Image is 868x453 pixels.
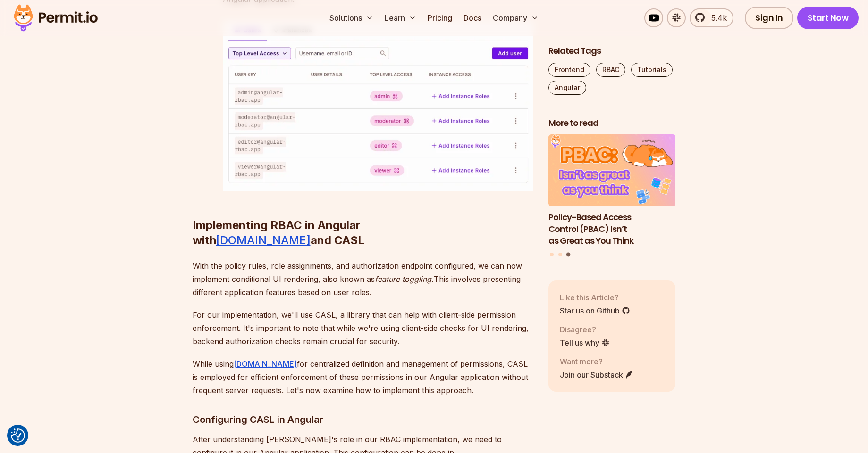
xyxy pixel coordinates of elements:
a: Join our Substack [560,369,633,380]
button: Learn [381,8,420,27]
h3: Policy-Based Access Control (PBAC) Isn’t as Great as You Think [548,212,676,247]
button: Go to slide 2 [558,253,562,256]
a: Tell us why [560,337,610,348]
a: Pricing [424,8,456,27]
p: While using for centralized definition and management of permissions, CASL is employed for effici... [193,357,533,397]
img: Policy-Based Access Control (PBAC) Isn’t as Great as You Think [548,135,676,206]
a: Policy-Based Access Control (PBAC) Isn’t as Great as You ThinkPolicy-Based Access Control (PBAC) ... [548,135,676,247]
h2: More to read [548,117,676,129]
a: Start Now [797,7,859,29]
p: With the policy rules, role assignments, and authorization endpoint configured, we can now implem... [193,259,533,299]
img: users_angular.png [223,21,533,191]
li: 3 of 3 [548,135,676,247]
a: Star us on Github [560,305,630,316]
span: 5.4k [706,12,727,24]
p: Like this Article? [560,292,630,303]
p: Want more? [560,356,633,367]
a: Frontend [548,63,590,77]
h2: Related Tags [548,45,676,57]
div: Posts [548,135,676,258]
h2: Implementing RBAC in Angular with and CASL [193,180,533,248]
a: [DOMAIN_NAME] [234,359,297,369]
img: Permit logo [9,2,102,34]
a: Tutorials [631,63,673,77]
button: Go to slide 1 [550,253,554,256]
em: feature toggling. [375,274,434,284]
button: Go to slide 3 [566,253,571,257]
a: Sign In [745,7,793,29]
img: Revisit consent button [11,428,25,443]
button: Solutions [326,8,377,27]
a: Angular [548,81,586,95]
p: For our implementation, we'll use CASL, a library that can help with client-side permission enfor... [193,308,533,348]
h3: Configuring CASL in Angular [193,412,533,427]
button: Company [489,8,542,27]
a: RBAC [596,63,625,77]
a: Docs [460,8,485,27]
a: [DOMAIN_NAME] [216,233,311,247]
p: Disagree? [560,324,610,335]
a: 5.4k [690,8,733,27]
button: Consent Preferences [11,428,25,443]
